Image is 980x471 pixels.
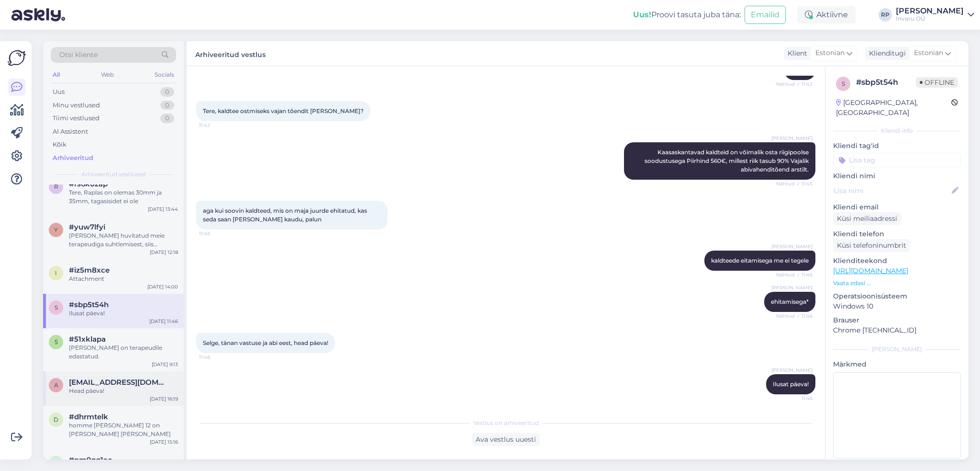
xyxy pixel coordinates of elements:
[833,239,910,252] div: Küsi telefoninumbrit
[833,325,961,335] p: Chrome [TECHNICAL_ID]
[833,359,961,369] p: Märkmed
[879,8,892,22] div: RP
[160,87,174,97] div: 0
[896,7,974,23] a: [PERSON_NAME]Invaru OÜ
[645,149,810,173] span: Kaasaskantavad kaldteid on võimalik osta riigipoolse soodustusega Piirhind 560€, millest riik tas...
[472,433,540,446] div: Ava vestlus uuesti
[833,212,901,225] div: Küsi meiliaadressi
[833,291,961,301] p: Operatsioonisüsteem
[54,416,58,423] span: d
[856,77,916,88] div: # sbp5t54h
[53,153,93,163] div: Arhiveeritud
[771,367,813,374] span: [PERSON_NAME]
[896,15,964,23] div: Invaru OÜ
[473,419,539,427] span: Vestlus on arhiveeritud
[54,459,58,466] span: p
[150,395,178,402] div: [DATE] 16:19
[773,380,809,388] span: Ilusat päeva!
[53,101,100,110] div: Minu vestlused
[771,243,813,250] span: [PERSON_NAME]
[69,231,178,249] div: [PERSON_NAME] huvitatud meie terapeudiga suhtlemisest, siis kirjutage [PERSON_NAME] nimi, [PERSON...
[55,269,57,276] span: i
[69,456,112,464] span: #pm9gg1ao
[203,207,368,223] span: aga kui soovin kaldteed, mis on maja juurde ehitatud, kas seda saan [PERSON_NAME] kaudu, palun
[69,378,168,387] span: anu.haljas@gmail.com
[784,48,807,58] div: Klient
[914,48,943,58] span: Estonian
[797,6,856,23] div: Aktiivne
[69,275,178,283] div: Attachment
[776,180,813,187] span: Nähtud ✓ 11:45
[81,170,146,179] span: Arhiveeritud vestlused
[149,318,178,325] div: [DATE] 11:46
[916,77,958,88] span: Offline
[99,69,116,81] div: Web
[633,9,741,21] div: Proovi tasuta juba täna:
[833,345,961,354] div: [PERSON_NAME]
[745,6,786,24] button: Emailid
[711,257,809,264] span: kaldteede eitamisega me ei tegele
[69,387,178,395] div: Head päeva!
[69,335,106,344] span: #51xklapa
[160,114,174,123] div: 0
[833,153,961,167] input: Lisa tag
[776,80,813,88] span: Nähtud ✓ 11:42
[160,101,174,110] div: 0
[54,381,58,389] span: a
[833,279,961,287] p: Vaata edasi ...
[53,127,88,137] div: AI Assistent
[833,141,961,151] p: Kliendi tag'id
[833,171,961,181] p: Kliendi nimi
[633,10,651,19] b: Uus!
[771,298,809,305] span: ehitamisega*
[842,80,845,87] span: s
[771,284,813,291] span: [PERSON_NAME]
[147,283,178,290] div: [DATE] 14:00
[833,126,961,135] div: Kliendi info
[53,114,100,123] div: Tiimi vestlused
[833,315,961,325] p: Brauser
[69,413,108,421] span: #dhrmtelk
[54,183,58,190] span: r
[69,421,178,438] div: homme [PERSON_NAME] 12 on [PERSON_NAME] [PERSON_NAME]
[150,249,178,256] div: [DATE] 12:18
[833,256,961,266] p: Klienditeekond
[203,339,328,346] span: Selge, tänan vastuse ja abi eest, head päeva!
[776,271,813,278] span: Nähtud ✓ 11:46
[834,185,950,196] input: Lisa nimi
[199,230,235,237] span: 11:45
[69,300,109,309] span: #sbp5t54h
[69,223,105,231] span: #yuw7lfyi
[53,140,67,149] div: Kõik
[8,49,26,67] img: Askly Logo
[54,226,58,233] span: y
[153,69,176,81] div: Socials
[199,354,235,361] span: 11:46
[55,304,58,311] span: s
[199,122,235,129] span: 11:42
[55,338,58,345] span: 5
[815,48,845,58] span: Estonian
[833,202,961,212] p: Kliendi email
[896,7,964,15] div: [PERSON_NAME]
[833,301,961,311] p: Windows 10
[833,266,908,275] a: [URL][DOMAIN_NAME]
[59,50,98,60] span: Otsi kliente
[152,361,178,368] div: [DATE] 9:13
[51,69,62,81] div: All
[69,309,178,318] div: Ilusat päeva!
[777,395,813,402] span: 11:46
[776,312,813,320] span: Nähtud ✓ 11:46
[69,344,178,361] div: [PERSON_NAME] on terapeudile edastatud.
[771,135,813,142] span: [PERSON_NAME]
[69,266,110,275] span: #iz5m8xce
[203,107,364,115] span: Tere, kaldtee ostmiseks vajan tõendit [PERSON_NAME]?
[148,206,178,213] div: [DATE] 13:44
[53,87,65,97] div: Uus
[150,438,178,446] div: [DATE] 15:16
[836,98,951,118] div: [GEOGRAPHIC_DATA], [GEOGRAPHIC_DATA]
[69,188,178,206] div: Tere, Raplas on olemas 30mm ja 35mm, tagasisidet ei ole
[195,47,266,60] label: Arhiveeritud vestlus
[865,48,906,58] div: Klienditugi
[833,229,961,239] p: Kliendi telefon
